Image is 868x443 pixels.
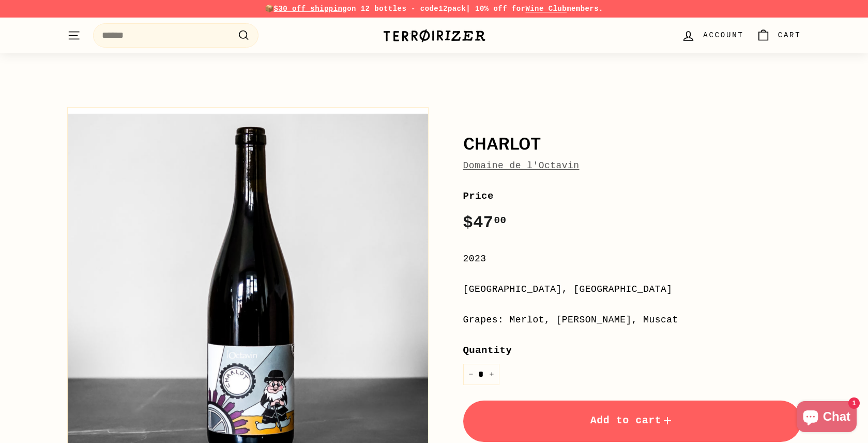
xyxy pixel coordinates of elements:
[778,29,801,41] span: Cart
[703,29,743,41] span: Account
[463,364,499,385] input: quantity
[750,20,808,51] a: Cart
[463,188,801,204] label: Price
[463,282,801,297] div: [GEOGRAPHIC_DATA], [GEOGRAPHIC_DATA]
[484,364,499,385] button: Increase item quantity by one
[463,364,479,385] button: Reduce item quantity by one
[463,136,801,153] h1: Charlot
[274,5,347,13] span: $30 off shipping
[525,5,567,13] a: Wine Club
[494,215,506,226] sup: 00
[67,3,801,14] p: 📦 on 12 bottles - code | 10% off for members.
[794,401,860,435] inbox-online-store-chat: Shopify online store chat
[463,343,801,358] label: Quantity
[463,160,580,171] a: Domaine de l'Octavin
[675,20,750,51] a: Account
[438,5,466,13] strong: 12pack
[463,401,801,442] button: Add to cart
[463,313,801,328] div: Grapes: Merlot, [PERSON_NAME], Muscat
[590,415,674,426] span: Add to cart
[463,252,801,267] div: 2023
[463,213,507,232] span: $47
